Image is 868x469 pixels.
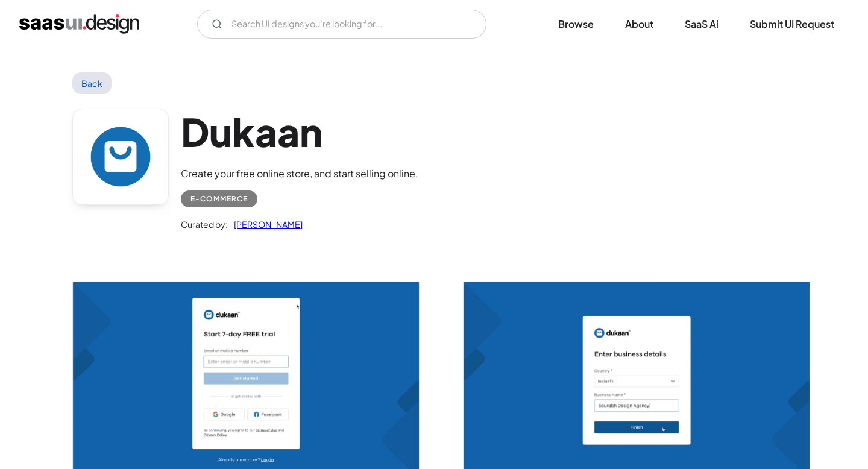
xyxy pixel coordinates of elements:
a: About [611,11,668,37]
a: SaaS Ai [670,11,733,37]
a: Submit UI Request [735,11,849,37]
a: Back [72,72,112,94]
h1: Dukaan [181,109,418,155]
a: [PERSON_NAME] [228,217,303,231]
input: Search UI designs you're looking for... [197,10,486,39]
div: Create your free online store, and start selling online. [181,166,418,181]
div: Curated by: [181,217,228,231]
a: Browse [544,11,608,37]
form: Email Form [197,10,486,39]
a: home [19,14,139,34]
div: E-commerce [190,192,248,206]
